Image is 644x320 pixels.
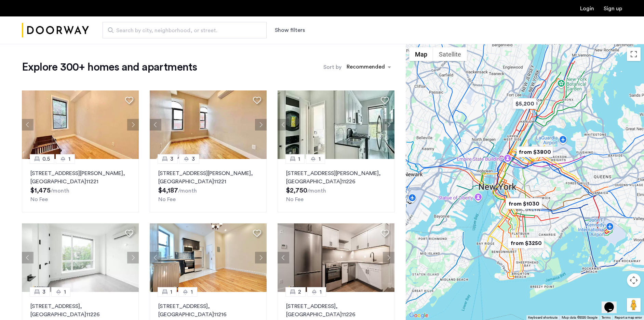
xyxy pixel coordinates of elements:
[22,159,139,212] a: 0.51[STREET_ADDRESS][PERSON_NAME], [GEOGRAPHIC_DATA]11221No Fee
[383,252,394,263] button: Next apartment
[343,61,394,73] ng-select: sort-apartment
[30,197,48,202] span: No Fee
[158,197,176,202] span: No Fee
[298,288,301,296] span: 2
[64,288,66,296] span: 1
[30,302,130,319] p: [STREET_ADDRESS] 11226
[286,197,304,202] span: No Fee
[562,316,598,319] span: Map data ©2025 Google
[68,155,70,163] span: 1
[407,311,430,320] a: Open this area in Google Maps (opens a new window)
[510,96,539,111] div: $5,200
[275,26,305,34] button: Show or hide filters
[191,288,193,296] span: 1
[383,119,394,131] button: Next apartment
[320,288,322,296] span: 1
[278,223,394,292] img: 2013_638555502213642215.jpeg
[150,223,267,292] img: 2012_638680378881248573.jpeg
[514,144,556,160] div: from $3800
[615,315,642,320] a: Report a map error
[627,273,641,287] button: Map camera controls
[22,119,33,131] button: Previous apartment
[503,196,545,211] div: from $1030
[22,252,33,263] button: Previous apartment
[602,293,623,313] iframe: chat widget
[22,90,139,159] img: 2016_638508057422366955.jpeg
[51,188,69,194] sub: /month
[116,26,247,35] span: Search by city, neighborhood, or street.
[307,188,326,194] sub: /month
[170,288,172,296] span: 1
[433,47,467,61] button: Show satellite imagery
[158,169,258,186] p: [STREET_ADDRESS][PERSON_NAME] 11221
[278,252,289,263] button: Previous apartment
[127,119,139,131] button: Next apartment
[627,47,641,61] button: Toggle fullscreen view
[22,17,89,43] img: logo
[178,188,197,194] sub: /month
[286,169,386,186] p: [STREET_ADDRESS][PERSON_NAME] 11226
[627,298,641,312] button: Drag Pegman onto the map to open Street View
[298,155,300,163] span: 1
[42,288,45,296] span: 3
[103,22,267,38] input: Apartment Search
[22,17,89,43] a: Cazamio Logo
[409,47,433,61] button: Show street map
[127,252,139,263] button: Next apartment
[286,187,307,194] span: $2,750
[30,187,51,194] span: $1,475
[150,119,161,131] button: Previous apartment
[602,315,611,320] a: Terms
[255,252,267,263] button: Next apartment
[150,252,161,263] button: Previous apartment
[255,119,267,131] button: Next apartment
[30,169,130,186] p: [STREET_ADDRESS][PERSON_NAME] 11221
[278,159,394,212] a: 11[STREET_ADDRESS][PERSON_NAME], [GEOGRAPHIC_DATA]11226No Fee
[22,60,197,74] h1: Explore 300+ homes and apartments
[158,302,258,319] p: [STREET_ADDRESS] 11216
[158,187,178,194] span: $4,187
[150,159,267,212] a: 33[STREET_ADDRESS][PERSON_NAME], [GEOGRAPHIC_DATA]11221No Fee
[286,302,386,319] p: [STREET_ADDRESS] 11226
[192,155,195,163] span: 3
[323,63,341,71] label: Sort by
[278,90,394,159] img: 2014_638590860018821391.jpeg
[319,155,321,163] span: 1
[150,90,267,159] img: 2016_638508057423839647.jpeg
[528,315,558,320] button: Keyboard shortcuts
[278,119,289,131] button: Previous apartment
[22,223,139,292] img: 2013_638548540036919748.jpeg
[170,155,173,163] span: 3
[407,311,430,320] img: Google
[346,63,385,73] div: Recommended
[42,155,50,163] span: 0.5
[604,6,622,11] a: Registration
[580,6,594,11] a: Login
[505,235,547,251] div: from $3250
